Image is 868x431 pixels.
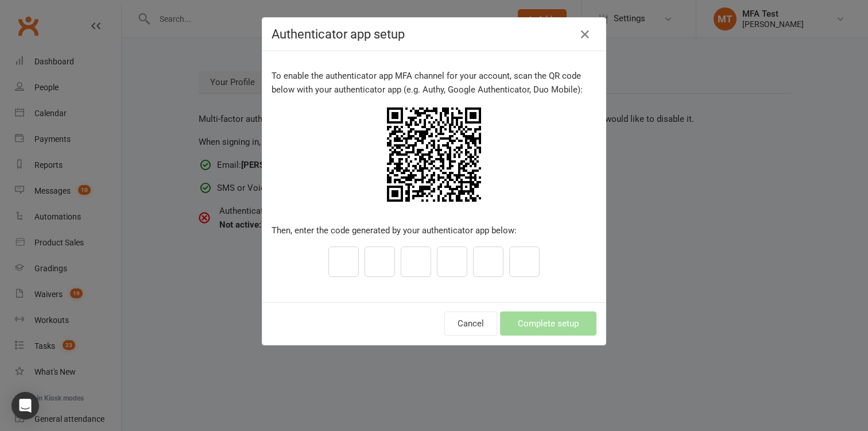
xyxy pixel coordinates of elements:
[576,25,594,44] button: Close
[272,27,596,41] h4: Authenticator app setup
[11,392,39,420] div: Open Intercom Messenger
[444,311,497,336] button: Cancel
[272,69,596,97] p: To enable the authenticator app MFA channel for your account, scan the QR code below with your au...
[272,224,596,237] p: Then, enter the code generated by your authenticator app below:
[385,106,483,203] img: QR code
